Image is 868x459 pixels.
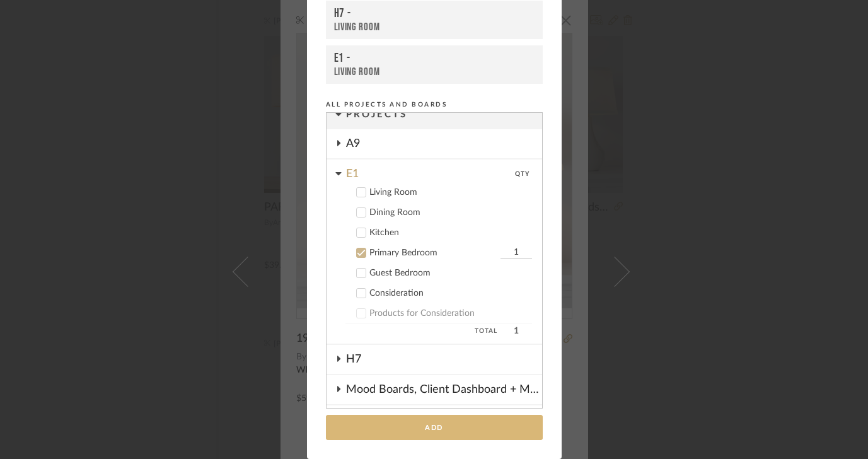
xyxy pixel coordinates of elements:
span: 1 [501,323,532,339]
div: Dining Room [369,207,532,218]
div: E1 [346,160,515,182]
div: Living Room [334,66,535,78]
button: Add [326,415,543,441]
input: Primary Bedroom [501,247,532,259]
div: H7 - [334,6,535,21]
div: Consideration [369,288,532,299]
div: Guest Bedroom [369,268,532,279]
div: Projects [346,100,542,129]
div: E1 - [334,51,535,66]
div: A9 [346,129,542,158]
div: H7 [346,345,542,374]
div: All Projects and Boards [326,99,543,110]
span: Total [345,323,497,339]
div: Mood Boards, Client Dashboard + More [346,375,542,404]
div: Kitchen [369,228,532,238]
div: Primary Bedroom [369,248,497,259]
div: Living Room [369,187,532,198]
div: Living Room [334,21,535,33]
div: Products for Consideration [369,308,532,319]
div: QTY [515,160,529,182]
